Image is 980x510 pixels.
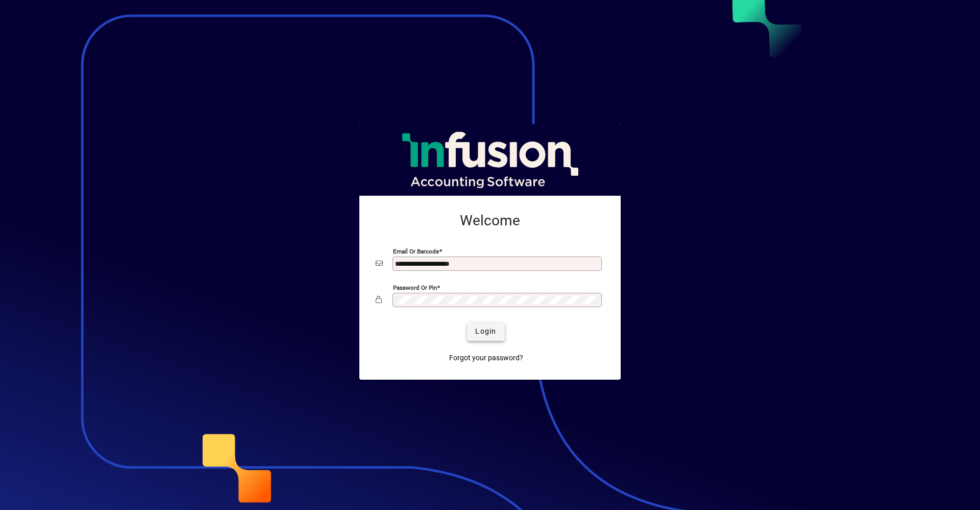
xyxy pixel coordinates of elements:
[449,353,523,363] span: Forgot your password?
[475,326,496,337] span: Login
[467,322,504,341] button: Login
[393,284,437,291] mat-label: Password or Pin
[445,349,527,367] a: Forgot your password?
[376,212,604,229] h2: Welcome
[393,247,439,254] mat-label: Email or Barcode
